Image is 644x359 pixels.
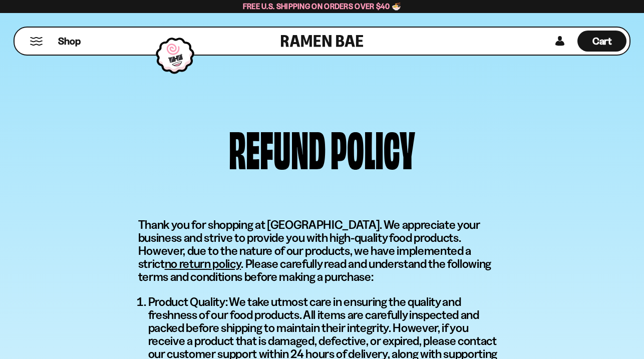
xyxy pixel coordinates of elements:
[577,28,626,55] a: Cart
[30,37,43,46] button: Mobile Menu Trigger
[165,256,241,271] span: no return policy
[243,2,402,11] span: Free U.S. Shipping on Orders over $40 🍜
[592,35,612,47] span: Cart
[138,218,506,283] p: Thank you for shopping at [GEOGRAPHIC_DATA]. We appreciate your business and strive to provide yo...
[58,31,81,52] a: Shop
[58,35,81,48] span: Shop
